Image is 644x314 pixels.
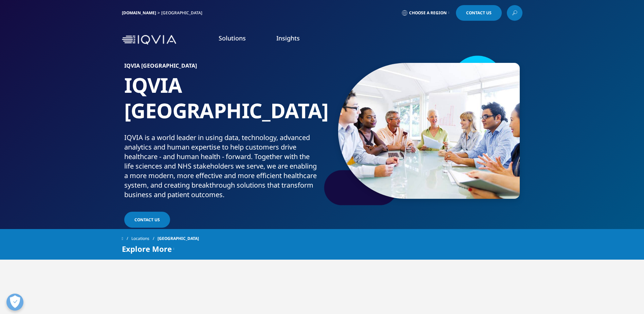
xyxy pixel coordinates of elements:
span: Contact Us [134,217,160,223]
a: Locations [131,232,158,245]
a: Contact Us [124,212,170,228]
h1: IQVIA [GEOGRAPHIC_DATA] [124,72,319,133]
nav: Primary [179,24,522,56]
div: IQVIA is a world leader in using data, technology, advanced analytics and human expertise to help... [124,133,319,199]
span: Explore More [122,245,172,253]
a: Solutions [219,34,246,42]
a: Insights [276,34,300,42]
div: [GEOGRAPHIC_DATA] [161,10,205,16]
span: Contact Us [466,11,492,15]
h6: IQVIA [GEOGRAPHIC_DATA] [124,63,319,72]
img: IQVIA Healthcare Information Technology and Pharma Clinical Research Company [122,35,176,45]
button: Open Preferences [6,294,23,311]
span: Choose a Region [409,10,447,16]
span: [GEOGRAPHIC_DATA] [158,232,199,245]
a: [DOMAIN_NAME] [122,10,156,16]
img: 361_team-collaborating-and-listening-to-ideas.jpg [338,63,520,199]
a: Contact Us [456,5,502,21]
